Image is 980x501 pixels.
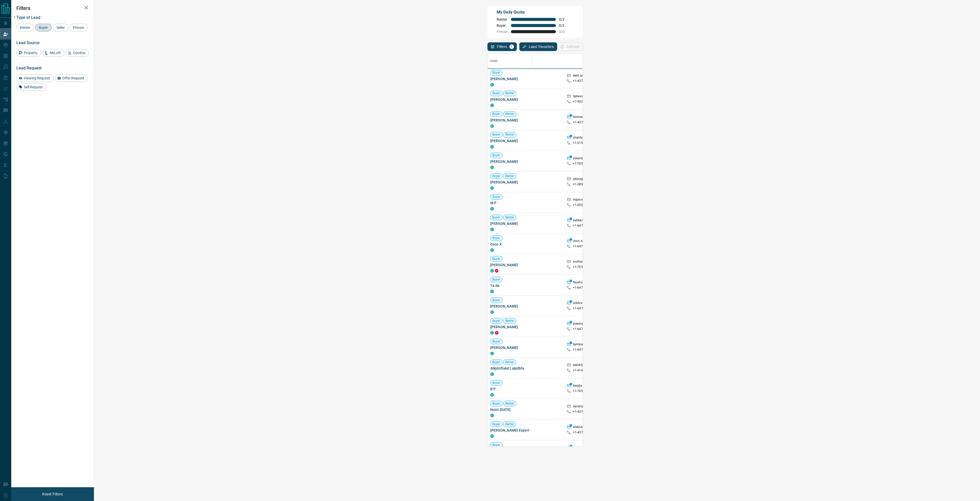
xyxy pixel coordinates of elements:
[573,224,595,228] p: +1- 64789898xx
[573,218,593,224] p: ashkanjrxx@x
[573,239,588,244] p: coco.xx@x
[490,236,502,240] span: Buyer
[497,9,570,15] p: My Daily Quota
[490,283,562,288] span: Ta Ab
[490,366,562,371] span: Alkjdnflakd Lakjdbfa
[490,310,494,314] div: condos.ca
[490,360,502,364] span: Buyer
[490,428,562,433] span: [PERSON_NAME] Expert
[503,112,516,116] span: Renter
[490,345,562,350] span: [PERSON_NAME]
[488,54,564,68] div: Name
[490,97,562,102] span: [PERSON_NAME]
[573,322,596,327] p: yuechengexx@x
[71,51,87,55] span: Condos
[71,26,86,30] span: Precon
[495,269,498,273] div: property.ca
[37,26,50,30] span: Buyer
[490,228,494,231] div: condos.ca
[490,104,494,107] div: condos.ca
[490,174,502,178] span: Buyer
[573,100,595,104] p: +1- 90241248xx
[490,54,498,68] div: Name
[519,42,557,51] button: Lead Transfers
[490,195,502,199] span: Buyer
[490,70,502,75] span: Buyer
[490,180,562,185] span: [PERSON_NAME]
[490,159,562,164] span: [PERSON_NAME]
[490,304,562,309] span: [PERSON_NAME]
[559,17,570,21] span: 0 / 2
[490,386,562,392] span: B P
[490,124,494,128] div: condos.ca
[573,115,593,120] p: ihorsaulixx@x
[490,372,494,376] div: condos.ca
[490,339,502,344] span: Buyer
[573,368,595,373] p: +1- 41630941xx
[573,389,595,393] p: +1- 70572814xx
[53,24,68,31] div: Seller
[490,83,494,87] div: condos.ca
[16,5,89,11] h2: Filters
[487,42,517,51] button: Filters1
[573,280,593,286] p: faustussxx@x
[495,331,498,335] div: property.ca
[490,118,562,123] span: [PERSON_NAME]
[510,45,513,48] span: 1
[497,30,508,34] span: Precon
[16,49,41,57] div: Property
[573,286,595,290] p: +1- 64791404xx
[16,83,46,91] div: Sell Request
[573,182,595,187] p: +1- 28977836xx
[490,393,494,397] div: condos.ca
[66,49,89,57] div: Condos
[22,51,39,55] span: Property
[48,51,63,55] span: MrLoft
[573,425,595,430] p: sheinexpexx@x
[55,26,67,30] span: Seller
[573,446,595,451] p: mipev926xx@x
[573,120,595,125] p: +1- 43722445xx
[490,352,494,355] div: condos.ca
[573,301,588,306] p: scbfuxx@x
[573,265,595,269] p: +1- 70530917xx
[16,66,42,70] span: Lead Request
[497,23,508,28] span: Buyer
[490,443,502,447] span: Buyer
[573,363,594,368] p: adnlkfjanxx@x
[573,198,589,203] p: mjpinxx@x
[490,269,494,273] div: condos.ca
[490,324,562,329] span: [PERSON_NAME]
[490,414,494,417] div: condos.ca
[503,422,516,426] span: Renter
[39,490,66,498] button: Reset Filters
[573,136,594,141] p: charityp6xx@x
[573,156,598,162] p: yolandelnichxx@x
[490,186,494,190] div: condos.ca
[573,141,595,145] p: +1- 51977802xx
[490,112,502,116] span: Buyer
[573,79,595,83] p: +1- 43745100xx
[497,17,508,21] span: Renter
[490,277,502,282] span: Buyer
[60,76,86,80] span: Offer Request
[490,262,562,267] span: [PERSON_NAME]
[490,215,502,220] span: Buyer
[503,401,516,406] span: Renter
[503,360,516,364] span: Renter
[490,76,562,81] span: [PERSON_NAME]
[490,407,562,412] span: Nsini [DATE]
[503,319,516,323] span: Renter
[490,166,494,169] div: condos.ca
[55,74,88,82] div: Offer Request
[573,260,604,265] p: scottscripture10xx@x
[573,327,595,331] p: +1- 64739362xx
[503,174,516,178] span: Renter
[573,348,595,352] p: +1- 64745032xx
[16,15,40,20] span: Type of Lead
[490,257,502,261] span: Buyer
[490,290,494,293] div: condos.ca
[42,49,64,57] div: MrLoft
[490,381,502,385] span: Buyer
[22,85,45,89] span: Sell Request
